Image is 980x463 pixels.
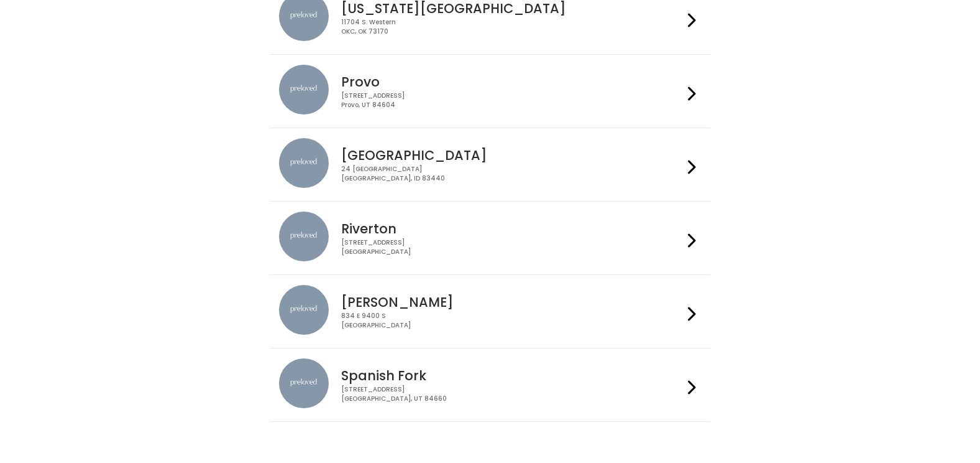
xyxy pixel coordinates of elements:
a: preloved location [PERSON_NAME] 834 E 9400 S[GEOGRAPHIC_DATA] [279,285,701,338]
a: preloved location Riverton [STREET_ADDRESS][GEOGRAPHIC_DATA] [279,212,701,264]
div: 11704 S. Western OKC, OK 73170 [341,18,683,36]
img: preloved location [279,212,329,261]
div: 24 [GEOGRAPHIC_DATA] [GEOGRAPHIC_DATA], ID 83440 [341,165,683,183]
div: [STREET_ADDRESS] [GEOGRAPHIC_DATA] [341,238,683,256]
img: preloved location [279,138,329,188]
img: preloved location [279,65,329,115]
h4: Spanish Fork [341,368,683,383]
a: preloved location Provo [STREET_ADDRESS]Provo, UT 84604 [279,65,701,118]
div: [STREET_ADDRESS] Provo, UT 84604 [341,91,683,110]
img: preloved location [279,285,329,335]
a: preloved location Spanish Fork [STREET_ADDRESS][GEOGRAPHIC_DATA], UT 84660 [279,358,701,411]
div: 834 E 9400 S [GEOGRAPHIC_DATA] [341,312,683,330]
h4: Riverton [341,222,683,236]
img: preloved location [279,358,329,408]
h4: [US_STATE][GEOGRAPHIC_DATA] [341,1,683,16]
div: [STREET_ADDRESS] [GEOGRAPHIC_DATA], UT 84660 [341,385,683,403]
h4: [PERSON_NAME] [341,295,683,309]
a: preloved location [GEOGRAPHIC_DATA] 24 [GEOGRAPHIC_DATA][GEOGRAPHIC_DATA], ID 83440 [279,138,701,191]
h4: Provo [341,75,683,89]
h4: [GEOGRAPHIC_DATA] [341,148,683,162]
